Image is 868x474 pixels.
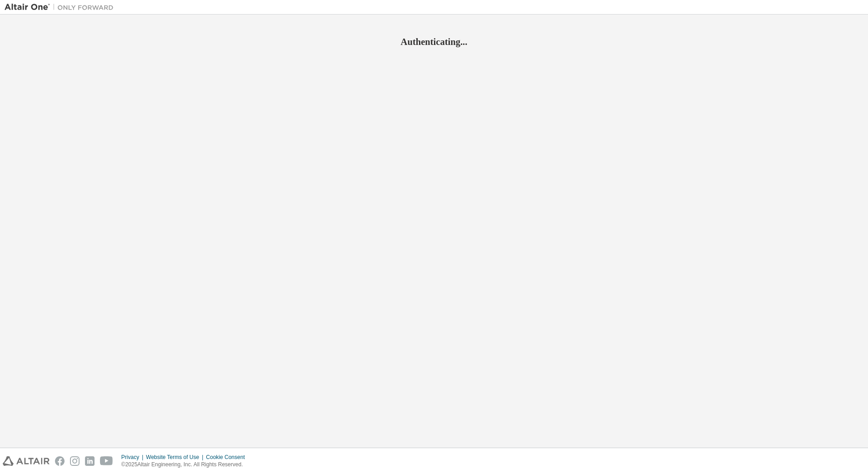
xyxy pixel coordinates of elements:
img: linkedin.svg [85,456,95,466]
img: youtube.svg [100,456,113,466]
img: facebook.svg [55,456,65,466]
div: Website Terms of Use [146,454,206,461]
p: © 2025 Altair Engineering, Inc. All Rights Reserved. [121,461,250,469]
h2: Authenticating... [5,36,863,48]
img: Altair One [5,3,118,12]
div: Cookie Consent [206,454,250,461]
img: altair_logo.svg [3,456,50,466]
img: instagram.svg [70,456,80,466]
div: Privacy [121,454,146,461]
